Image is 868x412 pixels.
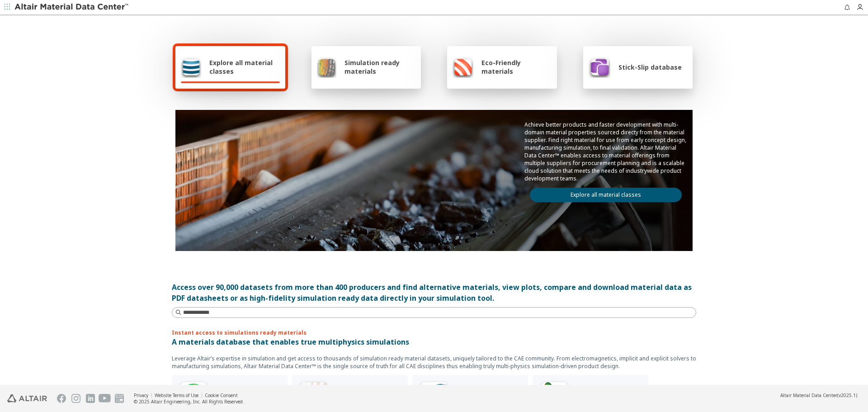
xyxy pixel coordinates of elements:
[618,63,682,71] span: Stick-Slip database
[317,56,336,78] img: Simulation ready materials
[524,121,687,182] p: Achieve better products and faster development with multi-domain material properties sourced dire...
[481,58,551,76] span: Eco-Friendly materials
[172,329,696,336] p: Instant access to simulations ready materials
[172,282,696,303] div: Access over 90,000 datasets from more than 400 producers and find alternative materials, view plo...
[7,394,47,403] img: Altair Engineering
[181,56,201,78] img: Explore all material classes
[172,355,696,370] p: Leverage Altair’s expertise in simulation and get access to thousands of simulation ready materia...
[453,56,473,78] img: Eco-Friendly materials
[344,58,415,76] span: Simulation ready materials
[780,392,837,398] span: Altair Material Data Center
[780,392,857,398] div: (v2025.1)
[589,56,610,78] img: Stick-Slip database
[134,398,244,405] div: © 2025 Altair Engineering, Inc. All Rights Reserved.
[209,58,280,76] span: Explore all material classes
[134,392,148,398] a: Privacy
[172,336,696,347] p: A materials database that enables true multiphysics simulations
[14,3,130,12] img: Altair Material Data Center
[530,188,682,202] a: Explore all material classes
[205,392,238,398] a: Cookie Consent
[155,392,198,398] a: Website Terms of Use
